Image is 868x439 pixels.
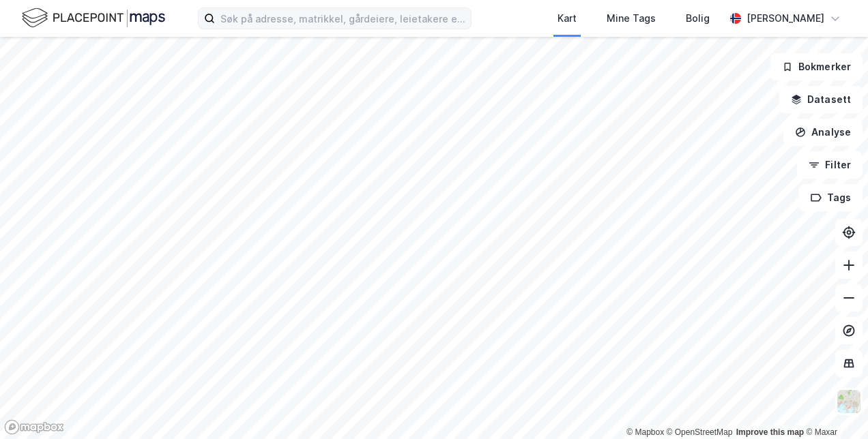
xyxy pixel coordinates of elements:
[607,10,656,27] div: Mine Tags
[770,53,863,80] button: Bokmerker
[800,374,868,439] div: Kontrollprogram for chat
[558,10,577,27] div: Kart
[736,427,804,437] a: Improve this map
[686,10,710,27] div: Bolig
[667,427,733,437] a: OpenStreetMap
[215,8,471,29] input: Søk på adresse, matrikkel, gårdeiere, leietakere eller personer
[626,427,664,437] a: Mapbox
[800,374,868,439] iframe: Chat Widget
[747,10,824,27] div: [PERSON_NAME]
[4,419,64,435] a: Mapbox homepage
[22,6,165,30] img: logo.f888ab2527a4732fd821a326f86c7f29.svg
[799,184,863,211] button: Tags
[779,86,863,113] button: Datasett
[783,119,863,146] button: Analyse
[797,151,863,179] button: Filter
